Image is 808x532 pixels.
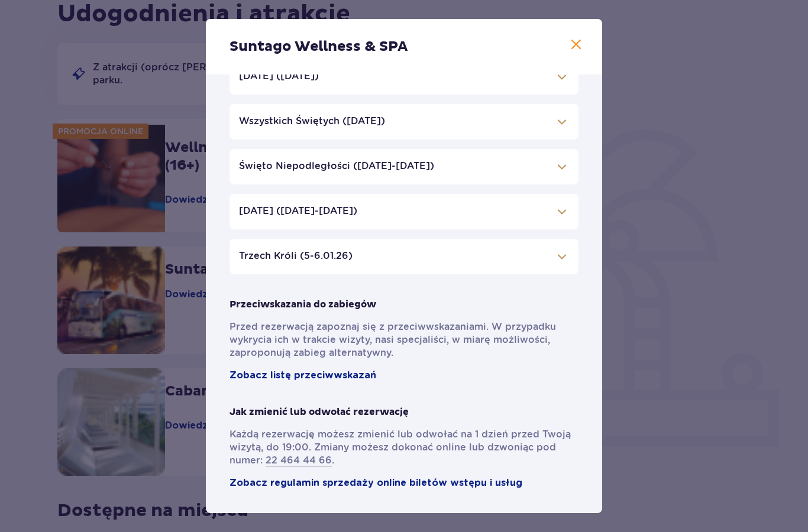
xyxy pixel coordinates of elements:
p: Każdą rezerwację możesz zmienić lub odwołać na 1 dzień przed Twoją wizytą, do 19:00. Zmiany możes... [230,428,578,467]
a: Zobacz regulamin sprzedaży online biletów wstępu i usług [230,476,522,489]
p: [DATE] ([DATE]-[DATE]) [239,205,357,218]
p: Wszystkich Świętych ([DATE]) [239,115,385,128]
p: Trzech Króli (5-6.01.26) [239,249,353,262]
p: Suntago Wellness & SPA [230,38,408,56]
p: Święto Niepodległości ([DATE]-[DATE]) [239,160,434,173]
p: [DATE] ([DATE]) [239,70,319,83]
p: Jak zmienić lub odwołać rezerwację [230,406,409,419]
p: Przeciwskazania do zabiegów [230,298,376,311]
a: Zobacz listę przeciwwskazań [230,369,376,382]
p: Przed rezerwacją zapoznaj się z przeciwwskazaniami. W przypadku wykrycia ich w trakcie wizyty, na... [230,320,578,359]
